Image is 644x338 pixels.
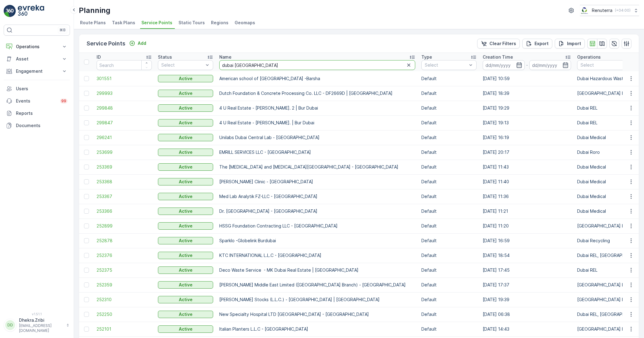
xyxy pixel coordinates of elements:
p: Active [179,282,193,288]
p: EMRILL SERVICES LLC - [GEOGRAPHIC_DATA] [219,149,415,155]
a: 252376 [97,252,152,258]
div: Toggle Row Selected [84,194,89,199]
button: Export [522,39,552,49]
p: Active [179,223,193,229]
p: Active [179,193,193,200]
button: Engagement [4,65,70,77]
a: 301551 [97,76,152,82]
button: Clear Filters [477,39,520,49]
p: Renuterra [592,7,612,14]
p: 4 U Real Estate - [PERSON_NAME]. | Bur Dubai [219,120,415,126]
button: Active [158,149,213,156]
div: Toggle Row Selected [84,297,89,302]
p: Default [421,120,477,126]
a: 296241 [97,134,152,141]
span: 252310 [97,297,152,303]
p: Default [421,267,477,273]
span: Geomaps [235,20,255,26]
p: Type [421,54,432,60]
button: Active [158,90,213,97]
p: - [526,61,528,69]
input: dd/mm/yyyy [529,60,571,70]
p: Active [179,267,193,273]
button: Active [158,178,213,185]
p: Service Points [86,39,125,48]
td: [DATE] 10:59 [480,71,574,86]
p: Select [161,62,204,68]
p: Default [421,193,477,200]
p: Active [179,252,193,258]
p: The [MEDICAL_DATA] and [MEDICAL_DATA][GEOGRAPHIC_DATA] - [GEOGRAPHIC_DATA] [219,164,415,170]
span: 252250 [97,311,152,317]
p: Asset [16,56,58,62]
a: Reports [4,107,70,119]
button: Active [158,193,213,200]
p: Default [421,297,477,303]
p: Export [535,41,549,47]
div: Toggle Row Selected [84,179,89,184]
img: Screenshot_2024-07-26_at_13.33.01.png [580,7,589,14]
button: Active [158,266,213,274]
button: Active [158,119,213,126]
p: Default [421,311,477,317]
p: Unilabs Dubai Central Lab - [GEOGRAPHIC_DATA] [219,134,415,141]
p: Active [179,90,193,96]
p: Reports [16,110,67,116]
p: Default [421,208,477,214]
p: Active [179,105,193,111]
span: v 1.51.1 [4,312,70,316]
a: 252375 [97,267,152,273]
span: Task Plans [112,20,135,26]
button: Active [158,296,213,303]
p: 99 [61,99,66,103]
button: Active [158,311,213,318]
button: DDDhekra.Zribi[EMAIL_ADDRESS][DOMAIN_NAME] [4,317,70,333]
p: Active [179,297,193,303]
a: Documents [4,119,70,132]
p: Users [16,86,67,92]
p: [PERSON_NAME] Stocks (L.L.C.) - [GEOGRAPHIC_DATA] | [GEOGRAPHIC_DATA] [219,297,415,303]
span: Static Tours [178,20,205,26]
span: 252878 [97,238,152,244]
p: [EMAIL_ADDRESS][DOMAIN_NAME] [19,323,63,333]
div: Toggle Row Selected [84,120,89,125]
td: [DATE] 17:37 [480,278,574,292]
button: Active [158,252,213,259]
a: 299993 [97,90,152,96]
p: Name [219,54,232,60]
p: ID [97,54,101,60]
p: Active [179,76,193,82]
p: Default [421,223,477,229]
div: Toggle Row Selected [84,91,89,96]
p: Default [421,164,477,170]
div: DD [5,320,15,330]
button: Active [158,75,213,82]
button: Active [158,325,213,333]
div: Toggle Row Selected [84,209,89,214]
p: 4 U Real Estate - [PERSON_NAME]. 2 | Bur Dubai [219,105,415,111]
p: Dr. [GEOGRAPHIC_DATA] - [GEOGRAPHIC_DATA] [219,208,415,214]
input: Search [97,60,152,70]
p: Active [179,326,193,332]
p: Default [421,238,477,244]
a: 299847 [97,120,152,126]
a: 252101 [97,326,152,332]
div: Toggle Row Selected [84,165,89,169]
span: 252359 [97,282,152,288]
button: Operations [4,41,70,53]
p: Active [179,149,193,155]
a: 252899 [97,223,152,229]
p: Active [179,164,193,170]
div: Toggle Row Selected [84,312,89,317]
span: 253699 [97,149,152,155]
p: Deco Waste Service - MK Dubai Real Estate | [GEOGRAPHIC_DATA] [219,267,415,273]
button: Active [158,163,213,171]
a: 253367 [97,193,152,200]
td: [DATE] 14:43 [480,322,574,336]
p: American school of [GEOGRAPHIC_DATA] -Barsha [219,76,415,82]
